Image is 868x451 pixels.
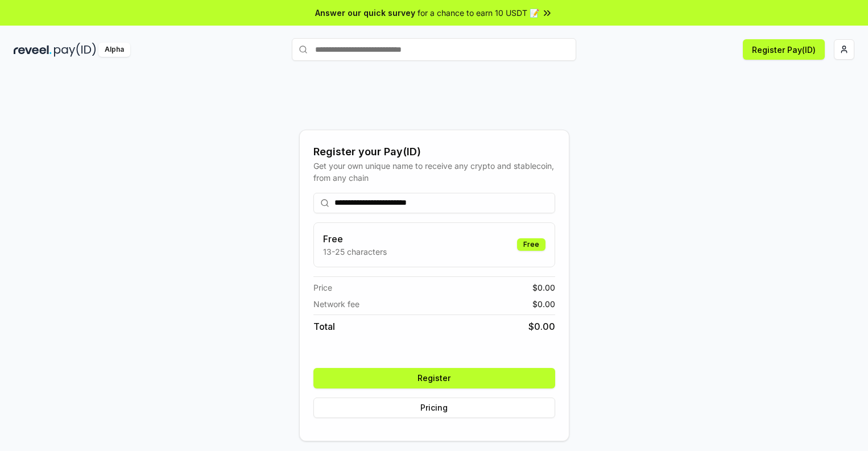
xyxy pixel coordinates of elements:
[313,282,332,293] span: Price
[313,160,555,184] div: Get your own unique name to receive any crypto and stablecoin, from any chain
[313,398,555,418] button: Pricing
[323,246,387,258] p: 13-25 characters
[517,238,545,251] div: Free
[313,368,555,388] button: Register
[313,320,335,333] span: Total
[315,7,415,19] span: Answer our quick survey
[528,320,555,333] span: $ 0.00
[532,282,555,293] span: $ 0.00
[54,43,96,57] img: pay_id
[418,7,539,19] span: for a chance to earn 10 USDT 📝
[98,43,130,57] div: Alpha
[14,43,52,57] img: reveel_dark
[743,39,825,60] button: Register Pay(ID)
[313,144,555,160] div: Register your Pay(ID)
[313,298,359,310] span: Network fee
[323,232,387,246] h3: Free
[532,298,555,310] span: $ 0.00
